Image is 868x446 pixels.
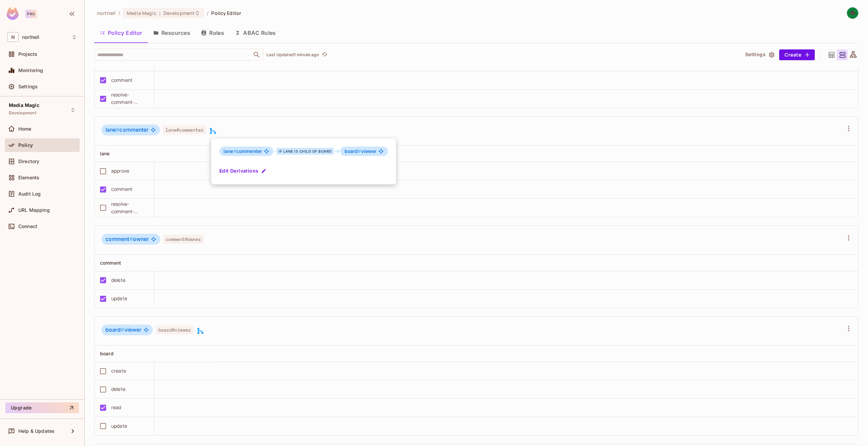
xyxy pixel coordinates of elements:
[223,149,262,154] span: commenter
[277,148,334,155] div: if lane is child of board
[344,148,361,154] span: board
[233,148,236,154] span: #
[344,149,377,154] span: viewer
[358,148,361,154] span: #
[223,148,236,154] span: lane
[219,165,268,176] button: Edit Derivations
